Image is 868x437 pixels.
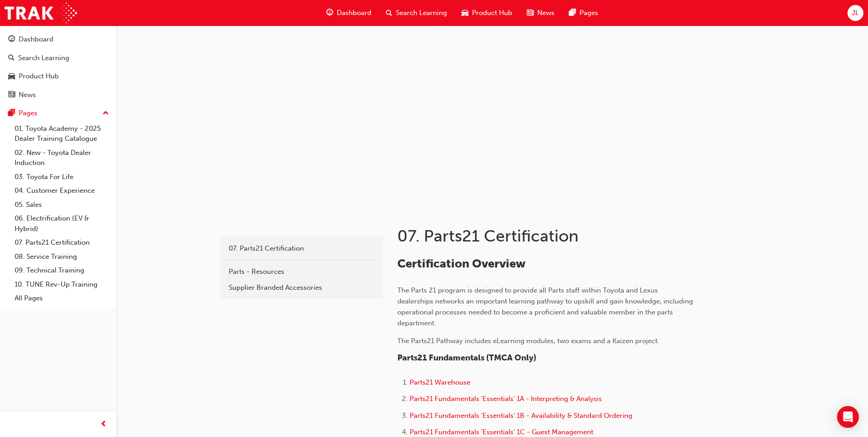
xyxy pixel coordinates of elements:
div: Pages [19,108,37,118]
span: Certification Overview [397,257,525,271]
span: search-icon [8,54,15,62]
span: Search Learning [396,8,447,18]
button: DashboardSearch LearningProduct HubNews [4,29,113,105]
a: 05. Sales [11,198,113,212]
button: JL [847,5,863,21]
div: Dashboard [19,34,53,45]
a: news-iconNews [519,4,562,22]
div: Parts - Resources [229,267,375,277]
span: pages-icon [569,7,576,19]
h1: 07. Parts21 Certification [397,226,696,246]
a: Parts21 Fundamentals 'Essentials' 1B - Availability & Standard Ordering [410,411,632,420]
a: News [4,87,113,103]
div: Supplier Branded Accessories [229,283,375,293]
a: Product Hub [4,68,113,85]
span: prev-icon [100,419,107,430]
a: Search Learning [4,50,113,67]
a: Parts21 Fundamentals 'Essentials' 1A - Interpreting & Analysis [410,395,602,403]
div: 07. Parts21 Certification [229,243,375,254]
div: Search Learning [18,53,69,63]
a: pages-iconPages [562,4,606,22]
span: search-icon [386,7,392,19]
a: 09. Technical Training [11,263,113,278]
span: up-icon [103,108,109,119]
button: Pages [4,105,113,122]
span: Parts21 Fundamentals (TMCA Only) [397,353,536,363]
a: 06. Electrification (EV & Hybrid) [11,211,113,236]
span: car-icon [462,7,468,19]
span: The Parts 21 program is designed to provide all Parts staff within Toyota and Lexus dealerships n... [397,286,695,327]
span: car-icon [8,72,15,81]
span: Product Hub [472,8,512,18]
a: 08. Service Training [11,250,113,264]
div: News [19,90,36,100]
span: Pages [580,8,598,18]
a: 01. Toyota Academy - 2025 Dealer Training Catalogue [11,122,113,146]
div: Product Hub [19,71,59,82]
a: 10. TUNE Rev-Up Training [11,278,113,292]
a: car-iconProduct Hub [454,4,519,22]
a: 03. Toyota For Life [11,170,113,184]
span: News [537,8,555,18]
a: Parts - Resources [224,264,379,280]
span: Dashboard [337,8,371,18]
span: pages-icon [8,109,15,118]
a: 04. Customer Experience [11,184,113,198]
a: 07. Parts21 Certification [224,241,379,257]
a: Dashboard [4,31,113,48]
a: All Pages [11,291,113,305]
span: The Parts21 Pathway includes eLearning modules, two exams and a Kaizen project. [397,337,659,345]
a: 07. Parts21 Certification [11,236,113,250]
a: Supplier Branded Accessories [224,280,379,296]
span: guage-icon [8,36,15,44]
img: Trak [5,3,77,23]
a: guage-iconDashboard [319,4,379,22]
a: search-iconSearch Learning [379,4,454,22]
span: guage-icon [326,7,333,19]
div: Open Intercom Messenger [837,406,859,428]
a: Parts21 Fundamentals 'Essentials' 1C - Guest Management [410,428,593,436]
span: JL [852,8,859,18]
span: news-icon [8,91,15,99]
a: Parts21 Warehouse [410,378,470,386]
a: 02. New - Toyota Dealer Induction [11,146,113,170]
span: news-icon [527,7,534,19]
